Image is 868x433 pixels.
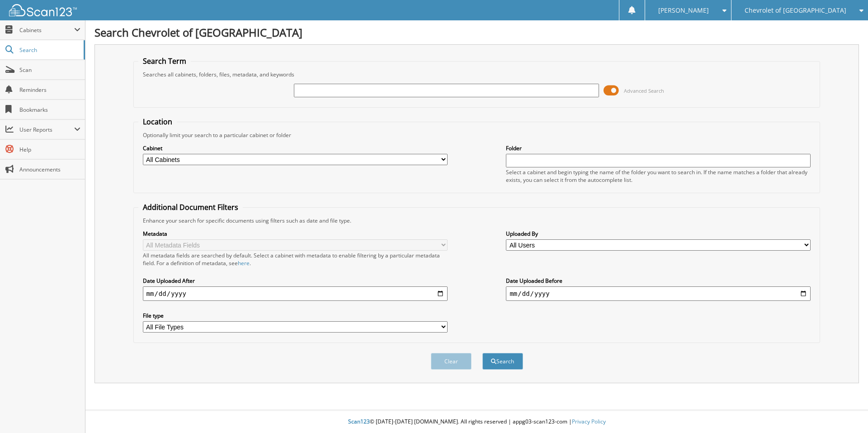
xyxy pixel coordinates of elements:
[19,146,80,153] span: Help
[238,259,250,267] a: here
[624,87,664,94] span: Advanced Search
[138,117,177,127] legend: Location
[572,418,606,425] a: Privacy Policy
[143,252,448,267] div: All metadata fields are searched by default. Select a cabinet with metadata to enable filtering b...
[138,56,191,66] legend: Search Term
[482,353,523,370] button: Search
[506,144,811,152] label: Folder
[143,312,448,319] label: File type
[431,353,472,370] button: Clear
[348,418,370,425] span: Scan123
[9,4,77,16] img: scan123-logo-white.svg
[138,71,816,78] div: Searches all cabinets, folders, files, metadata, and keywords
[19,166,80,173] span: Announcements
[506,277,811,285] label: Date Uploaded Before
[143,286,448,301] input: start
[745,8,846,13] span: Chevrolet of [GEOGRAPHIC_DATA]
[19,26,74,34] span: Cabinets
[138,217,816,224] div: Enhance your search for specific documents using filters such as date and file type.
[19,66,80,74] span: Scan
[506,286,811,301] input: end
[19,126,74,133] span: User Reports
[506,230,811,238] label: Uploaded By
[19,86,80,94] span: Reminders
[85,411,868,433] div: © [DATE]-[DATE] [DOMAIN_NAME]. All rights reserved | appg03-scan123-com |
[143,230,448,238] label: Metadata
[19,46,79,54] span: Search
[143,277,448,285] label: Date Uploaded After
[143,144,448,152] label: Cabinet
[506,168,811,184] div: Select a cabinet and begin typing the name of the folder you want to search in. If the name match...
[658,8,709,13] span: [PERSON_NAME]
[138,202,243,212] legend: Additional Document Filters
[19,106,80,114] span: Bookmarks
[94,25,859,40] h1: Search Chevrolet of [GEOGRAPHIC_DATA]
[138,131,816,139] div: Optionally limit your search to a particular cabinet or folder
